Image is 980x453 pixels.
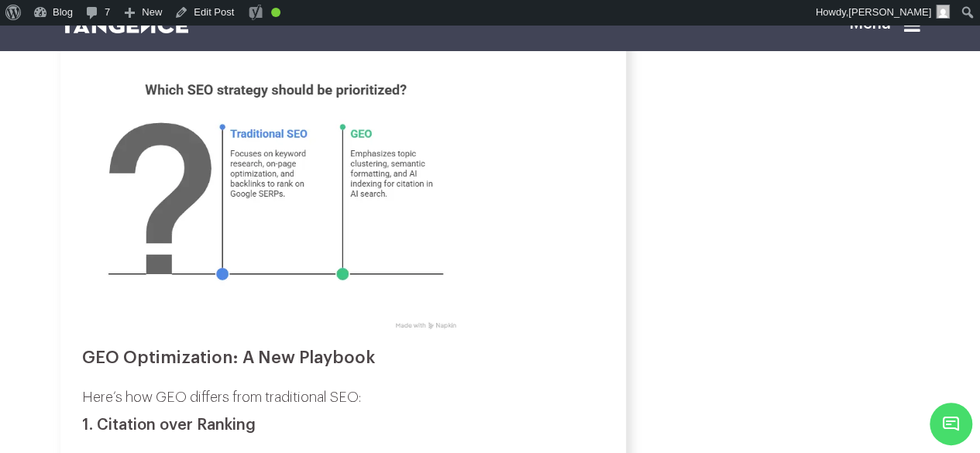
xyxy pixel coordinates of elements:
span: Chat Widget [930,403,972,445]
h3: 1. Citation over Ranking [82,417,604,434]
div: Good [271,8,280,17]
img: logo SVG [60,16,189,33]
span: [PERSON_NAME] [848,6,931,18]
p: Here’s how GEO differs from traditional SEO: [82,386,604,410]
h2: GEO Optimization: A New Playbook [82,348,604,367]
